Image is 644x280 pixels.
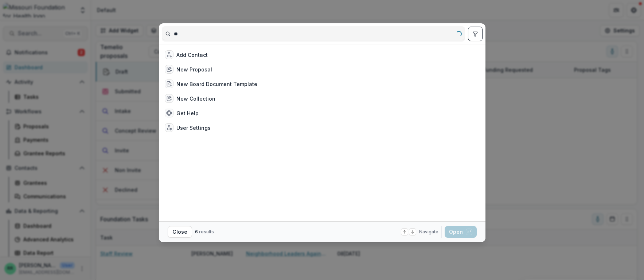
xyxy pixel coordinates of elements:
div: User Settings [176,124,211,132]
div: New Collection [176,95,215,102]
button: Close [168,226,192,238]
div: New Board Document Template [176,80,257,88]
div: New Proposal [176,66,212,73]
span: 6 [195,229,198,234]
button: toggle filters [468,27,483,41]
span: results [199,229,214,234]
div: Add Contact [176,51,208,59]
button: Open [445,226,477,238]
div: Get Help [176,109,199,117]
span: Navigate [419,229,438,235]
